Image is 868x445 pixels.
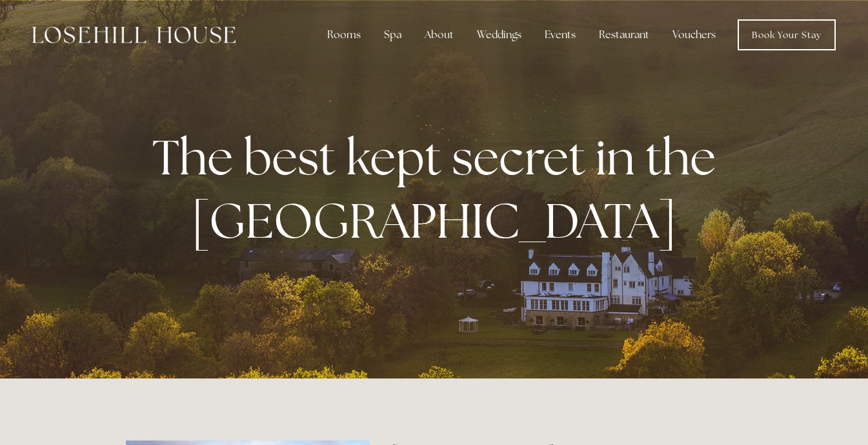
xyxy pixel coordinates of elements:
[662,22,726,48] a: Vouchers
[589,22,660,48] div: Restaurant
[414,22,464,48] div: About
[534,22,586,48] div: Events
[738,19,836,50] a: Book Your Stay
[374,22,412,48] div: Spa
[317,22,371,48] div: Rooms
[32,26,236,43] img: Losehill House
[152,125,726,252] strong: The best kept secret in the [GEOGRAPHIC_DATA]
[467,22,532,48] div: Weddings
